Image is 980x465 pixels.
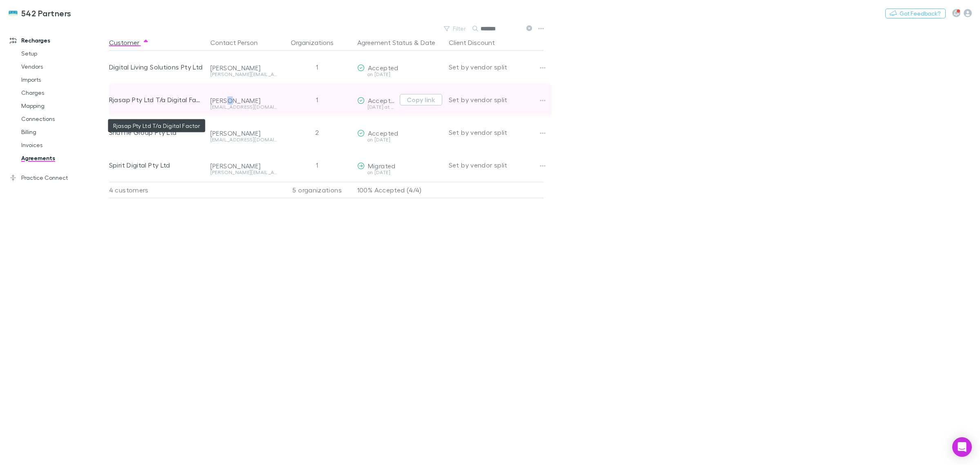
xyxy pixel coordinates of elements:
div: Shuffle Group Pty Ltd [109,116,204,149]
div: Set by vendor split [449,149,543,181]
a: Imports [13,73,115,86]
a: Connections [13,112,115,125]
div: [PERSON_NAME] [210,96,277,105]
a: Agreements [13,152,115,165]
p: 100% Accepted (4/4) [357,182,442,198]
div: 1 [281,83,354,116]
button: Contact Person [210,34,267,51]
div: & [357,34,442,51]
a: Billing [13,125,115,139]
span: Accepted [368,64,399,72]
div: [EMAIL_ADDRESS][DOMAIN_NAME] [210,105,277,110]
button: Got Feedback? [885,9,946,18]
a: Mapping [13,99,115,112]
a: Practice Connect [2,171,115,184]
a: 542 Partners [3,3,76,23]
div: [PERSON_NAME] [210,64,277,72]
button: Date [421,34,435,51]
button: Client Discount [449,34,505,51]
div: Set by vendor split [449,116,543,149]
span: Accepted [368,96,399,104]
div: on [DATE] [357,137,442,142]
button: Organizations [291,34,343,51]
span: Accepted [368,129,399,137]
div: [EMAIL_ADDRESS][DOMAIN_NAME] [210,137,277,142]
img: 542 Partners's Logo [8,8,18,18]
div: [DATE] at 9:40 PM [357,105,396,110]
a: Vendors [13,60,115,73]
div: Rjasap Pty Ltd T/a Digital Factor [109,83,204,116]
div: 4 customers [109,182,207,198]
div: 1 [281,149,354,181]
div: Digital Living Solutions Pty Ltd [109,51,204,83]
div: 2 [281,116,354,149]
div: on [DATE] [357,170,442,175]
a: Setup [13,47,115,60]
div: [PERSON_NAME] [210,129,277,137]
button: Agreement Status [357,34,412,51]
button: Copy link [400,94,442,105]
div: Spirit Digital Pty Ltd [109,149,204,181]
div: Open Intercom Messenger [952,437,972,457]
div: [PERSON_NAME][EMAIL_ADDRESS][DOMAIN_NAME] [210,72,277,77]
a: Invoices [13,139,115,152]
a: Recharges [2,34,115,47]
div: [PERSON_NAME][EMAIL_ADDRESS][DOMAIN_NAME] [210,170,277,175]
button: Filter [440,24,471,34]
button: Customer [109,34,149,51]
a: Charges [13,86,115,99]
div: 5 organizations [281,182,354,198]
div: Set by vendor split [449,83,543,116]
span: Migrated [368,162,396,170]
div: Set by vendor split [449,51,543,83]
div: on [DATE] [357,72,442,77]
h3: 542 Partners [21,8,71,18]
div: 1 [281,51,354,83]
div: [PERSON_NAME] [210,162,277,170]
